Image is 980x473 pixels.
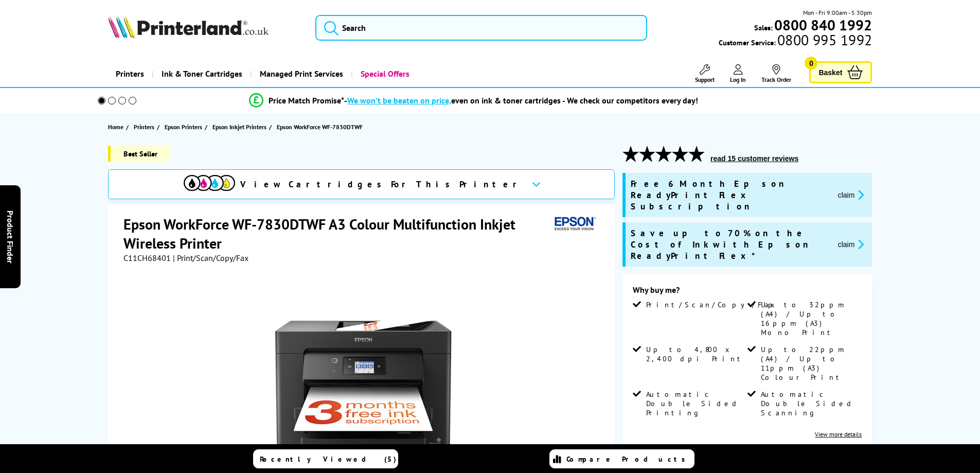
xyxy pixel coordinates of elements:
[695,64,715,83] a: Support
[108,146,170,162] span: Best Seller
[123,215,550,253] h1: Epson WorkForce WF-7830DTWF A3 Colour Multifunction Inkjet Wireless Printer
[108,15,269,38] img: Printerland Logo
[165,121,205,132] a: Epson Printers
[730,64,746,83] a: Log In
[212,121,269,132] a: Epson Inkjet Printers
[108,61,152,87] a: Printers
[761,345,860,382] span: Up to 22ppm (A4) / Up to 11ppm (A3) Colour Print
[253,449,398,468] a: Recently Viewed (5)
[631,178,830,212] span: Free 6 Month Epson ReadyPrint Flex Subscription
[835,238,867,250] button: promo-description
[344,95,698,106] div: - even on ink & toner cartridges - We check our competitors every day!
[315,15,647,41] input: Search
[719,35,872,47] span: Customer Service:
[549,449,694,468] a: Compare Products
[152,61,250,87] a: Ink & Toner Cartridges
[108,121,123,132] span: Home
[5,210,15,263] span: Product Finder
[761,300,860,337] span: Up to 32ppm (A4) / Up to 16ppm (A3) Mono Print
[754,23,773,32] span: Sales:
[134,121,154,132] span: Printers
[134,121,157,132] a: Printers
[277,121,365,132] a: Epson WorkForce WF-7830DTWF
[184,175,235,191] img: View Cartridges
[633,285,862,300] div: Why buy me?
[707,154,801,163] button: read 15 customer reviews
[805,57,817,69] span: 0
[815,430,862,438] a: View more details
[761,64,791,83] a: Track Order
[173,253,248,263] span: | Print/Scan/Copy/Fax
[269,95,344,106] span: Price Match Promise*
[212,121,266,132] span: Epson Inkjet Printers
[761,390,860,417] span: Automatic Double Sided Scanning
[773,20,872,30] a: 0800 840 1992
[347,95,451,106] span: We won’t be beaten on price,
[646,390,745,417] span: Automatic Double Sided Printing
[260,454,397,464] span: Recently Viewed (5)
[774,15,872,34] b: 0800 840 1992
[695,76,715,83] span: Support
[776,35,872,45] span: 0800 995 1992
[240,179,523,190] span: View Cartridges For This Printer
[803,8,872,17] span: Mon - Fri 9:00am - 5:30pm
[835,189,867,201] button: promo-description
[108,121,126,132] a: Home
[165,121,202,132] span: Epson Printers
[250,61,351,87] a: Managed Print Services
[162,61,242,87] span: Ink & Toner Cartridges
[730,76,746,83] span: Log In
[818,65,842,79] span: Basket
[84,92,864,110] li: modal_Promise
[108,15,303,40] a: Printerland Logo
[809,61,872,83] a: Basket 0
[646,345,745,363] span: Up to 4,800 x 2,400 dpi Print
[646,300,778,309] span: Print/Scan/Copy/Fax
[123,253,171,263] span: C11CH68401
[351,61,417,87] a: Special Offers
[550,215,598,234] img: Epson
[566,454,691,464] span: Compare Products
[277,121,363,132] span: Epson WorkForce WF-7830DTWF
[631,227,830,261] span: Save up to 70% on the Cost of Ink with Epson ReadyPrint Flex*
